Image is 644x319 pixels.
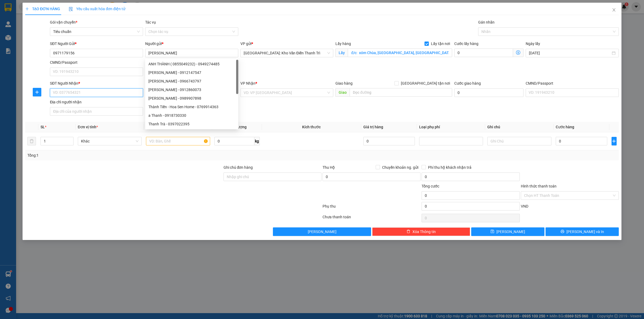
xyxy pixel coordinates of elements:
[41,125,45,129] span: SL
[36,2,106,10] strong: PHIẾU DÁN LÊN HÀNG
[422,184,439,188] span: Tổng cước
[556,125,574,129] span: Cước hàng
[148,121,235,127] div: Thanh Trà - 0397022395
[47,12,98,21] span: CÔNG TY TNHH CHUYỂN PHÁT NHANH BẢO AN
[471,227,544,236] button: save[PERSON_NAME]
[33,90,41,94] span: plus
[335,42,351,46] span: Lấy hàng
[27,137,36,145] button: delete
[50,80,143,86] div: SĐT Người Nhận
[148,87,235,93] div: [PERSON_NAME] - 0912860073
[148,112,235,118] div: a Thanh - 0918730330
[50,99,143,105] div: Địa chỉ người nhận
[521,204,528,208] span: VND
[69,7,125,11] span: Yêu cầu xuất hóa đơn điện tử
[612,137,617,145] button: plus
[612,139,616,143] span: plus
[50,107,143,116] input: Địa chỉ của người nhận
[69,7,73,11] img: icon
[145,94,238,103] div: THANH TUẤN - 0989907898
[33,88,41,96] button: plus
[145,103,238,111] div: Thành Tiến - Hoa Sen Home - 0769914363
[454,88,524,97] input: Cước giao hàng
[15,12,28,16] strong: CSKH:
[526,80,619,86] div: CMND/Passport
[240,81,255,85] span: VP Nhận
[350,88,452,97] input: Dọc đường
[224,165,253,170] label: Ghi chú đơn hàng
[491,230,494,234] span: save
[145,77,238,85] div: Phạm Thanh Thuỷ - 0966743797
[25,7,29,11] span: plus
[148,95,235,101] div: [PERSON_NAME] - 0989907898
[335,48,348,57] span: Lấy
[53,28,140,36] span: Tiêu chuẩn
[322,214,421,223] div: Chưa thanh toán
[148,104,235,110] div: Thành Tiến - Hoa Sen Home - 0769914363
[516,50,520,55] span: dollar-circle
[454,81,481,85] label: Cước giao hàng
[148,70,235,76] div: [PERSON_NAME] - 0912147547
[454,42,478,46] label: Cước lấy hàng
[478,20,495,24] label: Gán nhãn
[363,137,415,145] input: 0
[407,230,410,234] span: delete
[2,29,83,36] span: Mã đơn: HNVD1208250073
[273,227,371,236] button: [PERSON_NAME]
[363,125,383,129] span: Giá trị hàng
[78,125,98,129] span: Đơn vị tính
[50,41,143,47] div: SĐT Người Gửi
[380,164,420,170] span: Chuyển khoản ng. gửi
[348,48,452,57] input: Lấy tận nơi
[566,229,604,235] span: [PERSON_NAME] và In
[25,7,60,11] span: TẠO ĐƠN HÀNG
[612,8,616,12] span: close
[429,41,452,47] span: Lấy tận nơi
[240,41,334,47] div: VP gửi
[145,41,238,47] div: Người gửi
[2,12,41,21] span: [PHONE_NUMBER]
[244,49,330,57] span: Hà Nội: Kho Văn Điển Thanh Trì
[224,172,321,181] input: Ghi chú đơn hàng
[561,230,564,234] span: printer
[485,122,553,132] th: Ghi chú
[335,88,350,97] span: Giao
[322,203,421,213] div: Phụ thu
[496,229,525,235] span: [PERSON_NAME]
[323,165,335,170] span: Thu Hộ
[454,48,513,57] input: Cước lấy hàng
[27,152,248,158] div: Tổng: 1
[146,137,210,145] input: VD: Bàn, Ghế
[145,85,238,94] div: Nguyễn Thanh Quan - 0912860073
[417,122,485,132] th: Loại phụ phí
[487,137,551,145] input: Ghi Chú
[335,81,353,85] span: Giao hàng
[521,184,557,188] label: Hình thức thanh toán
[145,60,238,68] div: ANH THÀNH ( 0855049232) - 0949274485
[81,137,138,145] span: Khác
[145,20,156,24] label: Tác vụ
[148,78,235,84] div: [PERSON_NAME] - 0966743797
[302,125,321,129] span: Kích thước
[308,229,336,235] span: [PERSON_NAME]
[526,42,540,46] label: Ngày lấy
[426,164,474,170] span: Phí thu hộ khách nhận trả
[606,3,621,18] button: Close
[254,137,260,145] span: kg
[50,20,77,24] span: Gói vận chuyển
[529,50,611,56] input: Ngày lấy
[372,227,470,236] button: deleteXóa Thông tin
[412,229,436,235] span: Xóa Thông tin
[2,37,34,42] span: 19:07:57 [DATE]
[145,120,238,128] div: Thanh Trà - 0397022395
[50,59,143,65] div: CMND/Passport
[145,111,238,120] div: a Thanh - 0918730330
[546,227,619,236] button: printer[PERSON_NAME] và In
[399,80,452,86] span: [GEOGRAPHIC_DATA] tận nơi
[145,68,238,77] div: Trần Thanh Phương - 0912147547
[148,61,235,67] div: ANH THÀNH ( 0855049232) - 0949274485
